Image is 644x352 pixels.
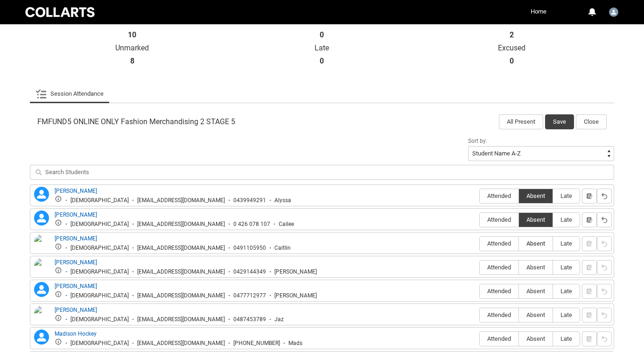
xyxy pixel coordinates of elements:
button: Reset [597,260,612,275]
img: Jasmine Stannard [34,306,49,326]
a: [PERSON_NAME] [55,211,97,218]
span: Late [553,240,580,247]
img: Karen.DeVos [609,7,618,17]
span: Attended [480,240,518,247]
span: Absent [519,264,553,271]
button: Reset [597,212,612,227]
div: 0 426 078 107 [233,221,270,228]
a: [PERSON_NAME] [55,235,97,242]
button: Reset [597,189,612,204]
div: [DEMOGRAPHIC_DATA] [70,221,129,228]
div: [EMAIL_ADDRESS][DOMAIN_NAME] [137,292,225,299]
lightning-icon: Madison Hockey [34,330,49,345]
span: FMFUND5 ONLINE ONLY Fashion Merchandising 2 STAGE 5 [37,117,235,127]
strong: 0 [510,56,514,66]
div: Jaz [274,316,284,323]
span: Late [553,288,580,295]
a: [PERSON_NAME] [55,283,97,289]
div: [EMAIL_ADDRESS][DOMAIN_NAME] [137,268,225,275]
strong: 0 [320,30,324,40]
span: Attended [480,288,518,295]
div: [EMAIL_ADDRESS][DOMAIN_NAME] [137,221,225,228]
div: [PERSON_NAME] [274,292,317,299]
span: Late [553,192,580,199]
span: Absent [519,335,553,342]
span: Absent [519,288,553,295]
p: Late [227,43,417,53]
button: Reset [597,308,612,323]
span: Absent [519,311,553,318]
div: Caitlin [274,245,291,252]
strong: 2 [510,30,514,40]
p: Excused [417,43,607,53]
a: [PERSON_NAME] [55,307,97,313]
button: All Present [499,114,543,129]
div: 0477712977 [233,292,266,299]
div: 0487453789 [233,316,266,323]
span: Attended [480,264,518,271]
a: [PERSON_NAME] [55,188,97,194]
span: Late [553,311,580,318]
div: Cailee [279,221,294,228]
lightning-icon: Alyssa Beutel [34,187,49,202]
div: [DEMOGRAPHIC_DATA] [70,197,129,204]
div: [EMAIL_ADDRESS][DOMAIN_NAME] [137,197,225,204]
strong: 8 [130,56,134,66]
input: Search Students [30,165,614,180]
div: [DEMOGRAPHIC_DATA] [70,245,129,252]
div: [PERSON_NAME] [274,268,317,275]
span: Absent [519,216,553,223]
div: 0429144349 [233,268,266,275]
span: Attended [480,335,518,342]
button: User Profile Karen.DeVos [607,4,621,19]
lightning-icon: Cailee Mullens [34,211,49,225]
button: Reset [597,331,612,346]
strong: 10 [128,30,136,40]
div: [DEMOGRAPHIC_DATA] [70,316,129,323]
strong: 0 [320,56,324,66]
div: [PHONE_NUMBER] [233,340,280,347]
button: Save [545,114,574,129]
span: Attended [480,311,518,318]
a: Home [528,5,549,19]
div: [EMAIL_ADDRESS][DOMAIN_NAME] [137,340,225,347]
span: Late [553,216,580,223]
a: [PERSON_NAME] [55,259,97,266]
a: Madison Hockey [55,331,97,337]
div: 0439949291 [233,197,266,204]
div: 0491105950 [233,245,266,252]
div: [DEMOGRAPHIC_DATA] [70,292,129,299]
li: Session Attendance [30,84,109,103]
span: Sort by: [468,138,487,144]
button: Reset [597,284,612,299]
div: [DEMOGRAPHIC_DATA] [70,340,129,347]
div: [DEMOGRAPHIC_DATA] [70,268,129,275]
span: Attended [480,192,518,199]
span: Absent [519,192,553,199]
button: Close [576,114,607,129]
p: Unmarked [37,43,227,53]
span: Late [553,264,580,271]
button: Notes [582,212,597,227]
img: Caitlin Morris [34,234,49,255]
div: [EMAIL_ADDRESS][DOMAIN_NAME] [137,245,225,252]
div: Mads [288,340,302,347]
img: Emelia Chernishov [34,258,49,279]
div: Alyssa [274,197,291,204]
span: Absent [519,240,553,247]
button: Reset [597,236,612,251]
span: Attended [480,216,518,223]
a: Session Attendance [35,84,104,103]
span: Late [553,335,580,342]
div: [EMAIL_ADDRESS][DOMAIN_NAME] [137,316,225,323]
button: Notes [582,189,597,204]
lightning-icon: Hannah Blake [34,282,49,297]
